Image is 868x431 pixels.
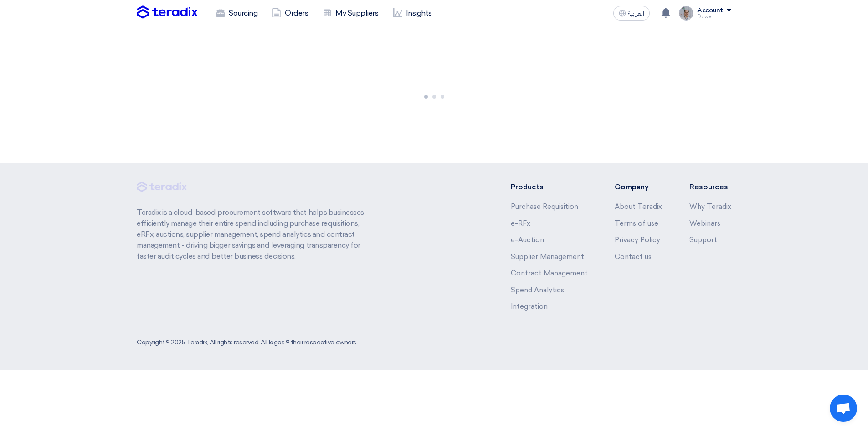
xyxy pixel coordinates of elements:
[689,182,731,192] li: Resources
[830,395,857,422] div: Open chat
[265,3,315,23] a: Orders
[615,219,658,228] a: Terms of use
[511,269,588,277] a: Contract Management
[689,219,720,228] a: Webinars
[511,253,584,261] a: Supplier Management
[315,3,385,23] a: My Suppliers
[137,5,198,19] img: Teradix logo
[137,338,357,347] div: Copyright © 2025 Teradix, All rights reserved. All logos © their respective owners.
[689,203,731,211] a: Why Teradix
[613,6,650,21] button: العربية
[511,236,544,244] a: e-Auction
[697,14,731,19] div: Dowel
[137,207,375,262] p: Teradix is a cloud-based procurement software that helps businesses efficiently manage their enti...
[615,203,662,211] a: About Teradix
[511,182,588,192] li: Products
[511,219,530,228] a: e-RFx
[511,286,564,294] a: Spend Analytics
[697,7,723,15] div: Account
[386,3,439,23] a: Insights
[511,302,548,311] a: Integration
[209,3,265,23] a: Sourcing
[615,253,652,261] a: Contact us
[615,236,660,244] a: Privacy Policy
[689,236,717,244] a: Support
[615,182,662,192] li: Company
[628,10,644,17] span: العربية
[511,203,578,211] a: Purchase Requisition
[679,6,693,21] img: IMG_1753965247717.jpg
